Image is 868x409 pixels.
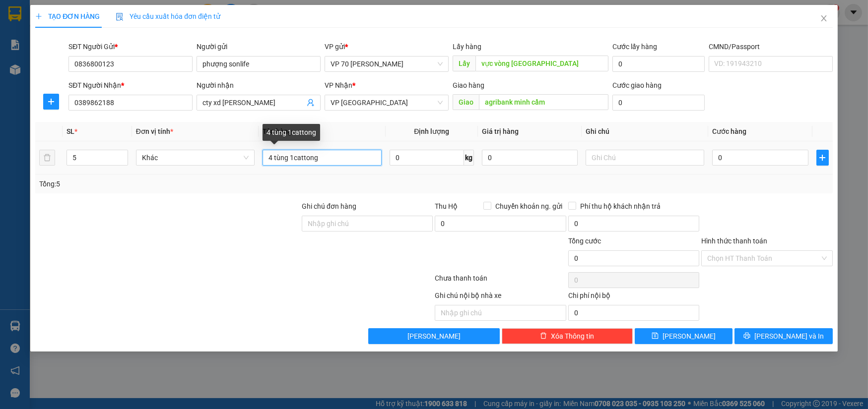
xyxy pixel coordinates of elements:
span: Đơn vị tính [136,127,173,135]
label: Ghi chú đơn hàng [302,202,356,210]
span: Xóa Thông tin [551,331,594,342]
div: VP gửi [325,41,449,52]
div: SĐT Người Gửi [68,41,193,52]
button: printer[PERSON_NAME] và In [734,328,832,344]
input: VD: Bàn, Ghế [263,150,382,166]
input: Cước giao hàng [612,95,704,111]
button: plus [43,94,59,110]
span: [PERSON_NAME] [14,4,135,23]
span: Tổng cước [568,237,601,245]
span: [PERSON_NAME] và In [754,331,824,342]
span: delete [540,332,547,340]
input: Cước lấy hàng [612,56,704,72]
span: plus [35,13,42,20]
span: SL [67,127,74,135]
span: TẠO ĐƠN HÀNG [35,12,100,20]
span: VP Nhận [325,81,352,89]
label: Cước lấy hàng [612,43,657,51]
span: [DATE] [67,25,82,31]
span: Thu Hộ [435,202,458,210]
input: Dọc đường [479,94,608,110]
span: kg [464,150,474,166]
input: Nhập ghi chú [435,305,566,321]
span: Lấy hàng [453,43,481,51]
button: plus [816,150,829,166]
input: Dọc đường [475,56,608,71]
div: SĐT Người Nhận [68,80,193,91]
div: Người nhận [197,80,321,91]
span: plus [817,154,828,162]
div: Chi phí nội bộ [568,290,699,305]
span: VP Quảng Bình [331,95,443,110]
span: Chuyển khoản ng. gửi [491,201,566,212]
img: icon [116,13,124,21]
span: Lấy [453,56,475,71]
span: VPNH1410250008 [8,33,141,52]
span: Giá trị hàng [482,127,519,135]
div: Ghi chú nội bộ nhà xe [435,290,566,305]
span: Giao [453,94,479,110]
button: deleteXóa Thông tin [502,328,633,344]
label: Hình thức thanh toán [701,237,767,245]
span: Khác [142,150,249,165]
button: [PERSON_NAME] [368,328,499,344]
span: [PERSON_NAME] [663,331,716,342]
span: VP 70 Nguyễn Hoàng [331,57,443,71]
input: Ghi chú đơn hàng [302,216,433,232]
span: Định lượng [414,127,449,135]
div: Người gửi [197,41,321,52]
label: Cước giao hàng [612,81,662,89]
button: save[PERSON_NAME] [635,328,733,344]
span: Phí thu hộ khách nhận trả [576,201,665,212]
div: 4 tùng 1cattong [263,124,320,141]
th: Ghi chú [582,122,709,141]
span: plus [44,98,59,106]
button: delete [39,150,55,166]
span: Cước hàng [712,127,746,135]
span: user-add [307,99,315,107]
span: printer [743,332,750,340]
input: 0 [482,150,578,166]
span: Yêu cầu xuất hóa đơn điện tử [116,12,220,20]
span: [PERSON_NAME] [407,331,461,342]
div: Chưa thanh toán [434,273,567,290]
span: close [820,14,828,22]
div: Tổng: 5 [39,178,335,189]
button: Close [810,5,838,33]
span: Giao hàng [453,81,484,89]
span: save [652,332,659,340]
div: CMND/Passport [709,41,833,52]
input: Ghi Chú [586,150,705,166]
